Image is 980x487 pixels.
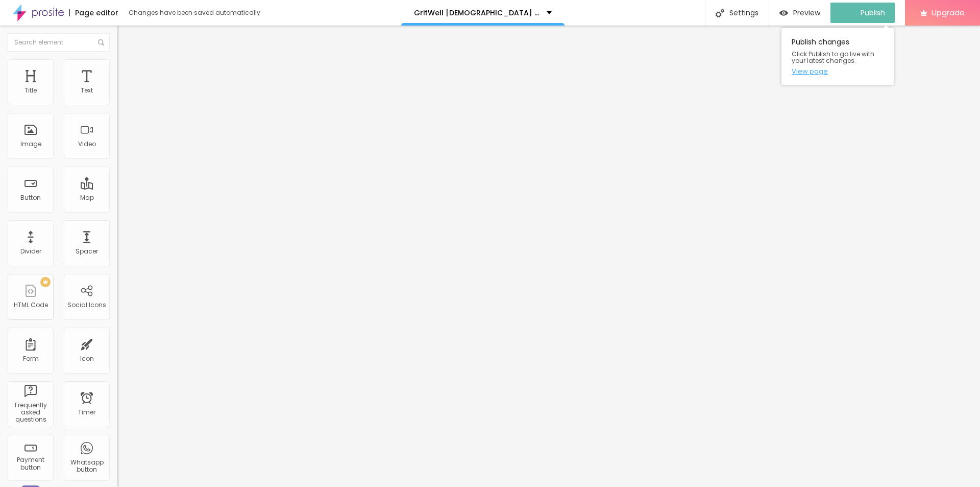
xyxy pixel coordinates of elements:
[10,456,51,471] div: Payment button
[76,248,98,255] div: Spacer
[20,141,41,148] div: Image
[8,33,110,52] input: Search element
[129,10,260,16] div: Changes have been saved automatically
[716,9,724,17] img: Icone
[67,302,106,309] div: Social Icons
[117,26,980,487] iframe: Editor
[24,87,37,94] div: Title
[792,51,884,64] span: Click Publish to go live with your latest changes.
[80,194,94,201] div: Map
[20,194,41,201] div: Button
[23,355,39,362] div: Form
[10,402,51,424] div: Frequently asked questions
[932,8,965,17] span: Upgrade
[80,355,94,362] div: Icon
[78,409,95,416] div: Timer
[69,9,118,16] div: Page editor
[793,9,820,17] span: Preview
[78,141,96,148] div: Video
[861,9,885,17] span: Publish
[781,28,894,85] div: Publish changes
[14,302,48,309] div: HTML Code
[98,39,104,45] img: Icone
[81,87,93,94] div: Text
[779,9,788,17] img: view-1.svg
[66,459,107,474] div: Whatsapp button
[830,3,895,23] button: Publish
[414,9,539,16] p: GritWell [DEMOGRAPHIC_DATA] Performance Official
[769,3,830,23] button: Preview
[792,68,884,75] a: View page
[20,248,41,255] div: Divider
